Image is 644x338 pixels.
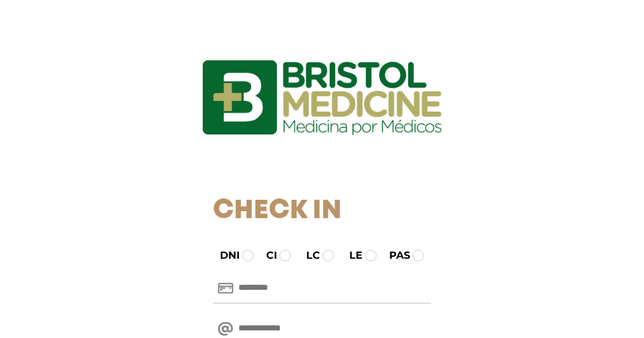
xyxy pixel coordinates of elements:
[295,248,320,263] label: LC
[338,248,363,263] label: LE
[209,248,240,263] label: DNI
[151,15,493,180] img: logo_ingresarbristol.jpg
[213,195,432,227] h1: Check In
[255,248,277,263] label: CI
[378,248,410,263] label: PAS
